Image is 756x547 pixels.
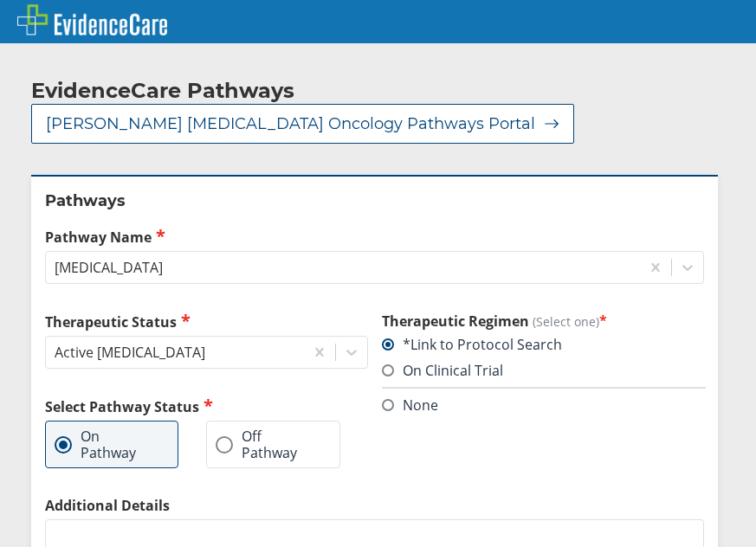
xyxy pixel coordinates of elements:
[31,104,574,144] button: [PERSON_NAME] [MEDICAL_DATA] Oncology Pathways Portal
[382,335,562,354] label: *Link to Protocol Search
[45,396,368,416] h2: Select Pathway Status
[216,428,313,460] label: Off Pathway
[55,343,205,362] div: Active [MEDICAL_DATA]
[55,258,163,277] div: [MEDICAL_DATA]
[46,113,535,134] span: [PERSON_NAME] [MEDICAL_DATA] Oncology Pathways Portal
[382,312,705,331] h3: Therapeutic Regimen
[533,313,599,330] span: (Select one)
[45,227,704,247] label: Pathway Name
[382,396,438,415] label: None
[45,496,704,515] label: Additional Details
[45,190,704,211] h2: Pathways
[382,361,503,380] label: On Clinical Trial
[31,78,294,104] h2: EvidenceCare Pathways
[17,4,167,35] img: EvidenceCare
[55,428,152,460] label: On Pathway
[45,312,368,331] label: Therapeutic Status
